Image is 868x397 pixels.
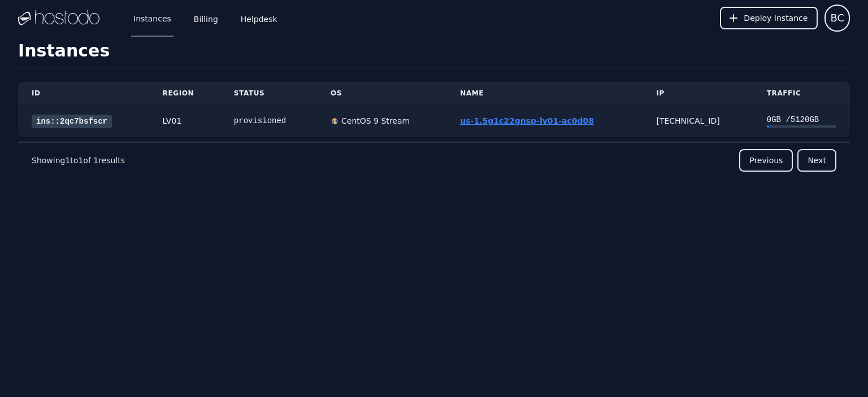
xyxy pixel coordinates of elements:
div: 0 GB / 5120 GB [767,114,836,125]
span: 1 [93,156,98,165]
span: 1 [78,156,83,165]
th: Name [446,82,643,105]
button: Deploy Instance [720,7,818,29]
div: CentOS 9 Stream [339,115,410,126]
div: provisioned [234,115,303,126]
div: [TECHNICAL_ID] [656,115,739,126]
span: BC [830,10,844,26]
h1: Instances [18,41,850,68]
p: Showing to of results [32,155,125,166]
th: OS [317,82,446,105]
th: ID [18,82,149,105]
span: Deploy Instance [744,12,808,24]
img: Logo [18,10,99,27]
nav: Pagination [18,142,850,178]
button: Next [797,149,836,172]
span: 1 [65,156,70,165]
img: CentOS 9 Stream [331,117,339,125]
th: IP [643,82,753,105]
button: User menu [824,5,850,32]
button: Previous [739,149,793,172]
a: us-1.5g1c22gnsp-lv01-ac0d08 [460,116,594,125]
th: Region [149,82,220,105]
th: Status [220,82,317,105]
a: ins::2qc7bsfscr [32,115,112,128]
div: LV01 [163,115,207,126]
th: Traffic [753,82,850,105]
